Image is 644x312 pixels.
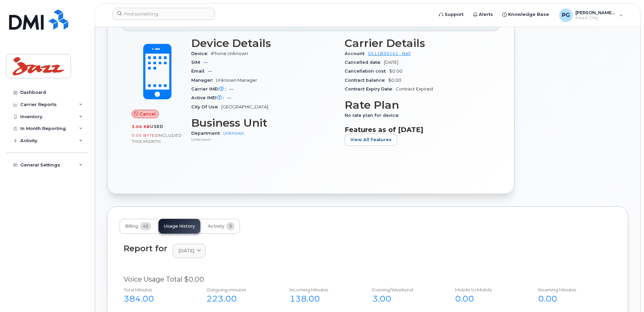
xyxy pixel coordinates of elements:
span: Contract Expiry Date [345,86,396,92]
span: [PERSON_NAME] - for CI Reporting [575,10,616,15]
span: Cancellation cost [345,69,389,74]
input: Find something... [113,8,215,20]
a: 0511839141 - Bell [368,51,411,56]
span: $0.00 [388,78,401,83]
span: $0.00 [389,69,402,74]
span: 3.00 KB [132,124,150,129]
div: 0.00 [455,293,523,305]
span: [GEOGRAPHIC_DATA] [221,104,268,109]
span: SIM [191,60,203,65]
span: iPhone Unknown [211,51,248,56]
h3: Carrier Details [345,37,490,49]
span: Billing [125,224,138,229]
div: 138.00 [290,293,357,305]
div: 3.00 [372,293,440,305]
span: Cancel [140,111,156,117]
span: Knowledge Base [508,11,549,18]
span: Department [191,131,223,136]
a: Alerts [468,8,498,21]
span: Account [345,51,368,56]
a: Knowledge Base [498,8,554,21]
span: City Of Use [191,104,221,109]
h3: Device Details [191,37,337,49]
span: Support [445,11,464,18]
div: 223.00 [206,293,274,305]
span: — [203,60,208,65]
div: Roaming Minutes [538,287,606,293]
span: PG [562,11,570,19]
a: [DATE] [173,244,205,258]
span: Device [191,51,211,56]
span: used [150,124,164,129]
div: 0.00 [538,293,606,305]
span: No rate plan for device [345,113,402,118]
div: Incoming Minutes [290,287,357,293]
div: Outgoing minutes [206,287,274,293]
div: Voice Usage Total $0.00 [124,275,612,284]
span: Contract Expired [396,86,433,92]
span: 0.00 Bytes [132,133,157,138]
span: Unknown Manager [216,78,257,83]
span: included this month [132,133,182,144]
span: [DATE] [384,60,398,65]
span: 3 [226,222,234,230]
div: 384.00 [124,293,192,305]
span: Read Only [575,15,616,21]
span: Contract balance [345,78,388,83]
span: — [229,86,233,92]
span: Manager [191,78,216,83]
h3: Business Unit [191,117,337,129]
a: Support [434,8,468,21]
div: Total Minutes [124,287,192,293]
span: Email [191,69,208,74]
span: Active IMEI [191,95,227,100]
span: [DATE] [178,248,194,254]
span: Activity [208,224,224,229]
span: Cancelled date [345,60,384,65]
span: — [227,95,231,100]
a: Unknown [223,131,244,136]
span: Carrier IMEI [191,86,229,92]
span: — [208,69,212,74]
div: Evening/Weekend [372,287,440,293]
div: Patti Grant - for CI Reporting [554,8,628,22]
span: 45 [140,222,151,230]
span: Alerts [479,11,493,18]
div: Mobile to Mobile [455,287,523,293]
button: View All Features [345,134,397,146]
h3: Rate Plan [345,99,490,111]
p: Unknown [191,136,337,142]
span: View All Features [350,136,392,143]
h3: Features as of [DATE] [345,126,490,134]
div: Report for [124,244,167,253]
